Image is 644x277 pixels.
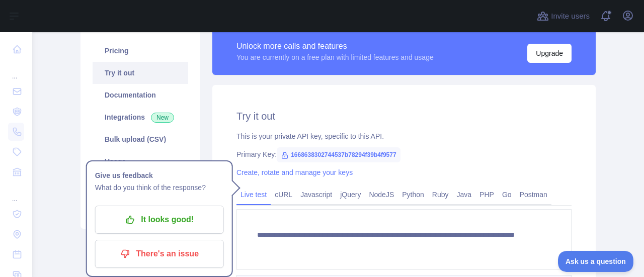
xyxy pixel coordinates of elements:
button: There's an issue [95,240,224,268]
a: cURL [271,187,296,203]
div: Primary Key: [236,149,572,159]
div: Unlock more calls and features [236,40,434,52]
a: Documentation [93,84,188,106]
a: PHP [475,187,498,203]
p: What do you think of the response? [95,181,224,194]
a: Try it out [93,62,188,84]
div: ... [8,60,24,80]
p: There's an issue [103,245,216,262]
div: You are currently on a free plan with limited features and usage [236,52,434,62]
a: Usage [93,150,188,172]
button: It looks good! [95,206,224,234]
div: This is your private API key, specific to this API. [236,131,572,141]
a: Pricing [93,40,188,62]
a: Javascript [296,187,336,203]
button: Upgrade [527,44,572,63]
iframe: Toggle Customer Support [558,251,634,272]
a: Live test [236,187,271,203]
a: NodeJS [365,187,398,203]
a: Create, rotate and manage your keys [236,168,353,176]
a: jQuery [336,187,365,203]
button: Invite users [535,8,592,24]
p: It looks good! [103,211,216,228]
span: 1668638302744537b78294f39b4f9577 [277,147,400,162]
a: Python [398,187,428,203]
a: Java [453,187,476,203]
span: Invite users [551,11,590,22]
a: Ruby [428,187,453,203]
span: New [151,113,174,123]
a: Postman [516,187,551,203]
div: ... [8,183,24,203]
a: Go [498,187,516,203]
a: Bulk upload (CSV) [93,128,188,150]
h2: Try it out [236,109,572,123]
h1: Give us feedback [95,169,224,181]
a: Integrations New [93,106,188,128]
